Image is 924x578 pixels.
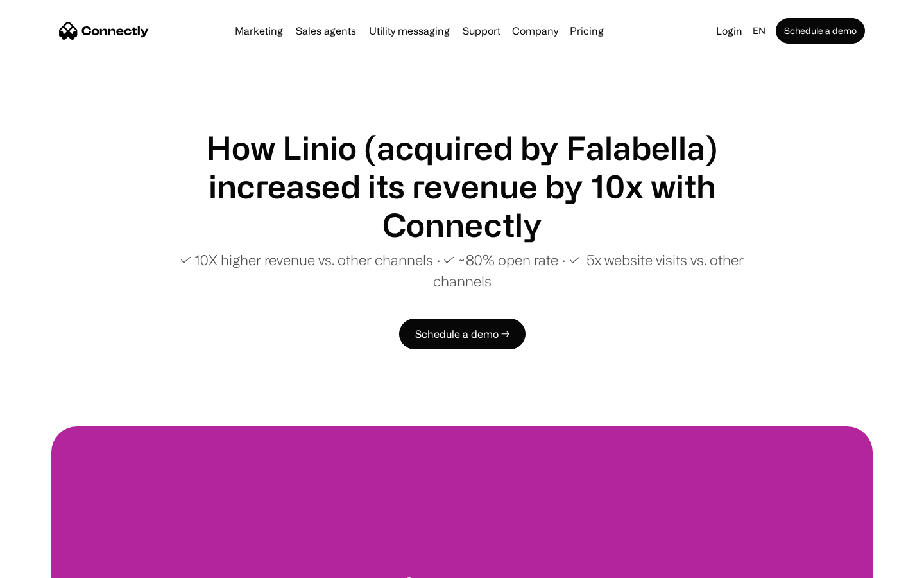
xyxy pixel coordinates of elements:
[154,128,770,244] h1: How Linio (acquired by Falabella) increased its revenue by 10x with Connectly
[230,26,288,36] a: Marketing
[26,556,77,574] ul: Language list
[512,22,558,40] div: Company
[399,319,526,349] a: Schedule a demo →
[753,22,766,40] div: en
[565,26,609,36] a: Pricing
[776,18,865,44] a: Schedule a demo
[291,26,361,36] a: Sales agents
[154,249,770,292] p: ✓ 10X higher revenue vs. other channels ∙ ✓ ~80% open rate ∙ ✓ 5x website visits vs. other channels
[458,26,506,36] a: Support
[711,22,748,40] a: Login
[364,26,455,36] a: Utility messaging
[13,554,77,574] aside: Language selected: English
